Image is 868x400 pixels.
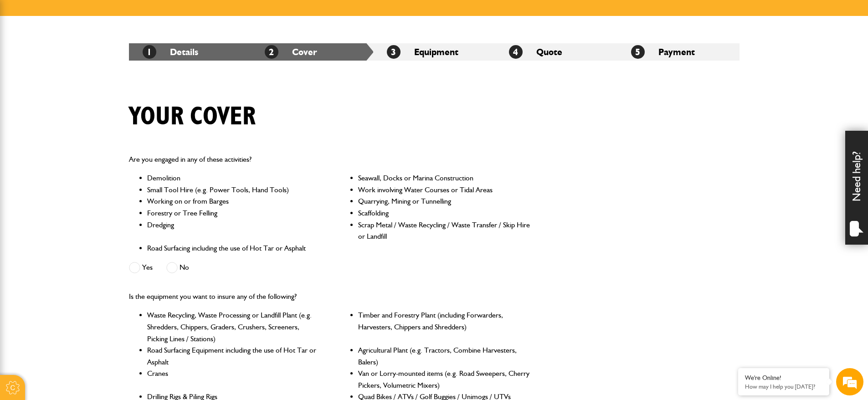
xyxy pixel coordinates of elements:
li: Demolition [147,172,320,184]
li: Working on or from Barges [147,195,320,207]
p: Are you engaged in any of these activities? [129,154,531,165]
li: Dredging [147,219,320,242]
p: How may I help you today? [745,383,822,390]
li: Scaffolding [358,207,531,219]
span: 5 [631,45,645,59]
li: Quote [495,43,617,61]
span: 4 [509,45,523,59]
p: Is the equipment you want to insure any of the following? [129,291,531,303]
li: Waste Recycling, Waste Processing or Landfill Plant (e.g. Shredders, Chippers, Graders, Crushers,... [147,309,320,344]
label: Yes [129,262,153,273]
li: Forestry or Tree Felling [147,207,320,219]
li: Small Tool Hire (e.g. Power Tools, Hand Tools) [147,184,320,196]
li: Agricultural Plant (e.g. Tractors, Combine Harvesters, Balers) [358,344,531,368]
li: Road Surfacing including the use of Hot Tar or Asphalt [147,242,320,254]
span: 2 [265,45,278,59]
li: Van or Lorry-mounted items (e.g. Road Sweepers, Cherry Pickers, Volumetric Mixers) [358,368,531,391]
li: Cranes [147,368,320,391]
span: 1 [143,45,156,59]
span: 3 [387,45,401,59]
h1: Your cover [129,102,256,132]
li: Road Surfacing Equipment including the use of Hot Tar or Asphalt [147,344,320,368]
label: No [166,262,189,273]
li: Cover [251,43,373,61]
li: Work involving Water Courses or Tidal Areas [358,184,531,196]
li: Payment [617,43,740,61]
li: Scrap Metal / Waste Recycling / Waste Transfer / Skip Hire or Landfill [358,219,531,242]
li: Timber and Forestry Plant (including Forwarders, Harvesters, Chippers and Shredders) [358,309,531,344]
div: Need help? [845,131,868,245]
div: We're Online! [745,374,822,382]
a: 1Details [143,46,198,57]
li: Equipment [373,43,495,61]
li: Quarrying, Mining or Tunnelling [358,195,531,207]
li: Seawall, Docks or Marina Construction [358,172,531,184]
